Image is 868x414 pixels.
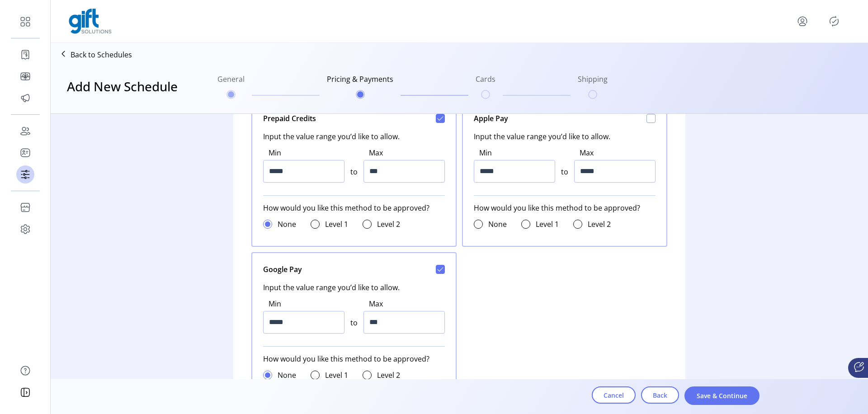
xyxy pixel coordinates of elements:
[536,219,559,230] label: Level 1
[696,391,748,400] span: Save & Continue
[263,202,445,213] span: How would you like this method to be approved?
[653,390,667,400] span: Back
[479,147,555,158] label: Min
[795,14,810,28] button: menu
[377,370,400,381] label: Level 2
[67,77,178,96] h3: Add New Schedule
[263,353,445,364] span: How would you like this method to be approved?
[369,147,445,158] label: Max
[325,370,348,381] label: Level 1
[474,124,656,142] span: Input the value range you’d like to allow.
[327,74,393,90] h6: Pricing & Payments
[278,370,296,381] label: None
[263,275,445,293] span: Input the value range you’d like to allow.
[488,219,507,230] label: None
[377,219,400,230] label: Level 2
[561,166,568,183] span: to
[474,202,656,213] span: How would you like this method to be approved?
[641,386,679,404] button: Back
[263,264,302,275] span: Google Pay
[263,113,316,124] span: Prepaid Credits
[369,298,445,309] label: Max
[278,219,296,230] label: None
[269,298,344,309] label: Min
[827,14,841,28] button: Publisher Panel
[263,124,445,142] span: Input the value range you’d like to allow.
[604,390,624,400] span: Cancel
[474,113,508,124] span: Apple Pay
[592,386,636,404] button: Cancel
[588,219,611,230] label: Level 2
[69,9,112,34] img: logo
[269,147,344,158] label: Min
[325,219,348,230] label: Level 1
[580,147,656,158] label: Max
[350,317,358,334] span: to
[71,49,132,60] p: Back to Schedules
[350,166,358,183] span: to
[684,386,759,405] button: Save & Continue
